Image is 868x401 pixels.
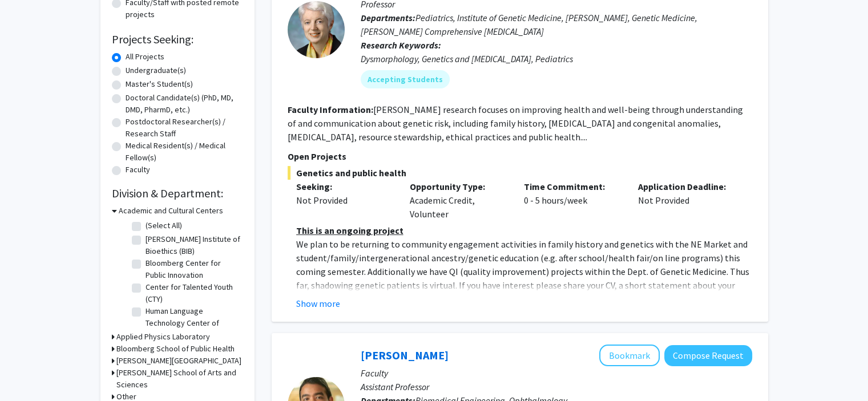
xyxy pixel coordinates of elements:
[126,92,243,116] label: Doctoral Candidate(s) (PhD, MD, DMD, PharmD, etc.)
[361,52,752,66] div: Dysmorphology, Genetics and [MEDICAL_DATA], Pediatrics
[524,180,621,193] p: Time Commitment:
[361,380,752,394] p: Assistant Professor
[629,180,744,221] div: Not Provided
[361,348,449,362] a: [PERSON_NAME]
[119,205,223,217] h3: Academic and Cultural Centers
[146,281,240,305] label: Center for Talented Youth (CTY)
[146,305,240,341] label: Human Language Technology Center of Excellence (HLTCOE)
[146,233,240,257] label: [PERSON_NAME] Institute of Bioethics (BIB)
[116,367,243,391] h3: [PERSON_NAME] School of Arts and Sciences
[288,149,752,163] p: Open Projects
[126,116,243,140] label: Postdoctoral Researcher(s) / Research Staff
[515,180,629,221] div: 0 - 5 hours/week
[288,104,743,143] fg-read-more: [PERSON_NAME] research focuses on improving health and well-being through understanding of and co...
[116,343,235,355] h3: Bloomberg School of Public Health
[361,39,441,51] b: Research Keywords:
[288,166,752,180] span: Genetics and public health
[410,180,507,193] p: Opportunity Type:
[296,193,393,207] div: Not Provided
[361,12,697,37] span: Pediatrics, Institute of Genetic Medicine, [PERSON_NAME], Genetic Medicine, [PERSON_NAME] Compreh...
[126,51,164,63] label: All Projects
[361,70,450,88] mat-chip: Accepting Students
[126,164,150,176] label: Faculty
[126,78,193,90] label: Master's Student(s)
[126,64,186,76] label: Undergraduate(s)
[9,350,49,392] iframe: Chat
[288,104,373,115] b: Faculty Information:
[361,366,752,380] p: Faculty
[664,345,752,366] button: Compose Request to Kunal Parikh
[112,33,243,46] h2: Projects Seeking:
[116,355,241,367] h3: [PERSON_NAME][GEOGRAPHIC_DATA]
[599,345,660,366] button: Add Kunal Parikh to Bookmarks
[296,237,752,319] p: We plan to be returning to community engagement activities in family history and genetics with th...
[361,12,415,23] b: Departments:
[296,297,340,310] button: Show more
[146,257,240,281] label: Bloomberg Center for Public Innovation
[126,140,243,164] label: Medical Resident(s) / Medical Fellow(s)
[638,180,735,193] p: Application Deadline:
[401,180,515,221] div: Academic Credit, Volunteer
[296,225,403,236] u: This is an ongoing project
[146,220,182,232] label: (Select All)
[112,187,243,200] h2: Division & Department:
[116,331,210,343] h3: Applied Physics Laboratory
[296,180,393,193] p: Seeking:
